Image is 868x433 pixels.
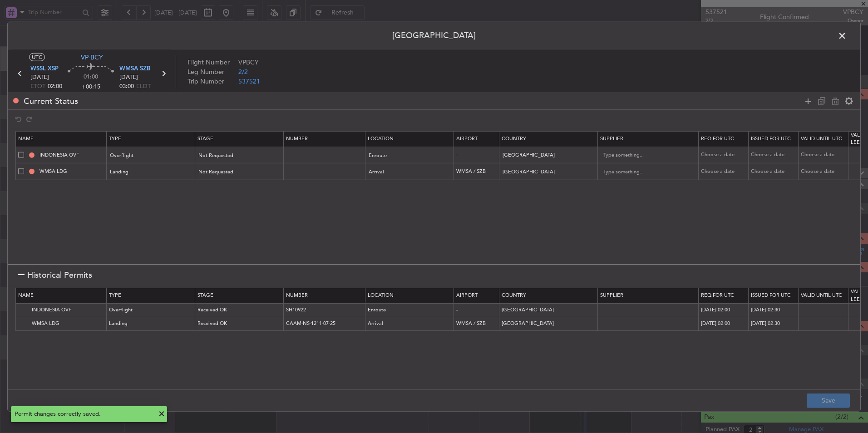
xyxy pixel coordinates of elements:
div: Permit changes correctly saved. [15,410,153,419]
div: Choose a date [801,151,848,159]
div: Choose a date [701,151,748,159]
td: [DATE] 02:00 [699,303,749,317]
div: Choose a date [751,168,798,176]
span: Req For Utc [701,135,734,142]
th: Issued For Utc [749,288,799,303]
td: [DATE] 02:30 [749,303,799,317]
th: Valid Until Utc [799,288,848,303]
td: [DATE] 02:30 [749,317,799,330]
span: Valid Until Utc [801,135,842,142]
header: [GEOGRAPHIC_DATA] [8,22,860,49]
td: [DATE] 02:00 [699,317,749,330]
th: Req For Utc [699,288,749,303]
div: Choose a date [751,151,798,159]
div: Choose a date [801,168,848,176]
div: Choose a date [701,168,748,176]
span: Issued For Utc [751,135,791,142]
